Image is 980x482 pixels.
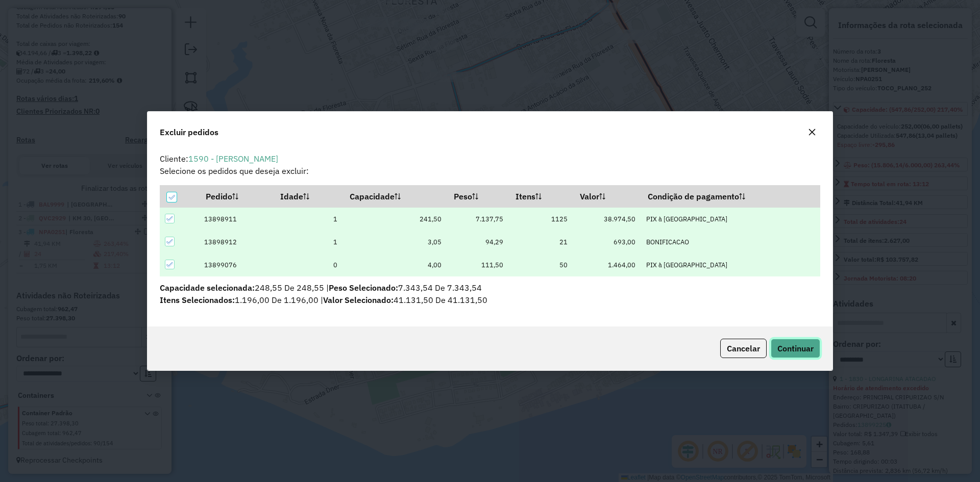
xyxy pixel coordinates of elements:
[160,282,820,294] p: 248,55 De 248,55 | 7.343,54 De 7.343,54
[508,185,573,207] th: Itens
[329,283,398,293] span: Peso Selecionado:
[160,126,218,138] span: Excluir pedidos
[342,185,447,207] th: Capacidade
[447,208,508,231] td: 7.137,75
[727,343,760,353] span: Cancelar
[160,154,278,164] span: Cliente:
[274,253,342,276] td: 0
[274,185,342,207] th: Idade
[160,165,820,177] p: Selecione os pedidos que deseja excluir:
[323,295,394,305] span: Valor Selecionado:
[160,294,820,306] p: 41.131,50 De 41.131,50
[573,208,641,231] td: 38.974,50
[447,253,508,276] td: 111,50
[508,231,573,253] td: 21
[573,231,641,253] td: 693,00
[342,253,447,276] td: 4,00
[274,231,342,253] td: 1
[160,283,255,293] span: Capacidade selecionada:
[447,231,508,253] td: 94,29
[199,253,274,276] td: 13899076
[199,185,274,207] th: Pedido
[573,253,641,276] td: 1.464,00
[447,185,508,207] th: Peso
[274,208,342,231] td: 1
[508,253,573,276] td: 50
[342,231,447,253] td: 3,05
[641,253,820,276] td: PIX à [GEOGRAPHIC_DATA]
[641,185,820,207] th: Condição de pagamento
[777,343,814,353] span: Continuar
[573,185,641,207] th: Valor
[641,231,820,253] td: BONIFICACAO
[160,295,235,305] span: Itens Selecionados:
[199,231,274,253] td: 13898912
[160,295,323,305] span: 1.196,00 De 1.196,00 |
[720,339,767,358] button: Cancelar
[342,208,447,231] td: 241,50
[771,339,820,358] button: Continuar
[188,154,278,164] a: 1590 - [PERSON_NAME]
[641,208,820,231] td: PIX à [GEOGRAPHIC_DATA]
[508,208,573,231] td: 1125
[199,208,274,231] td: 13898911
